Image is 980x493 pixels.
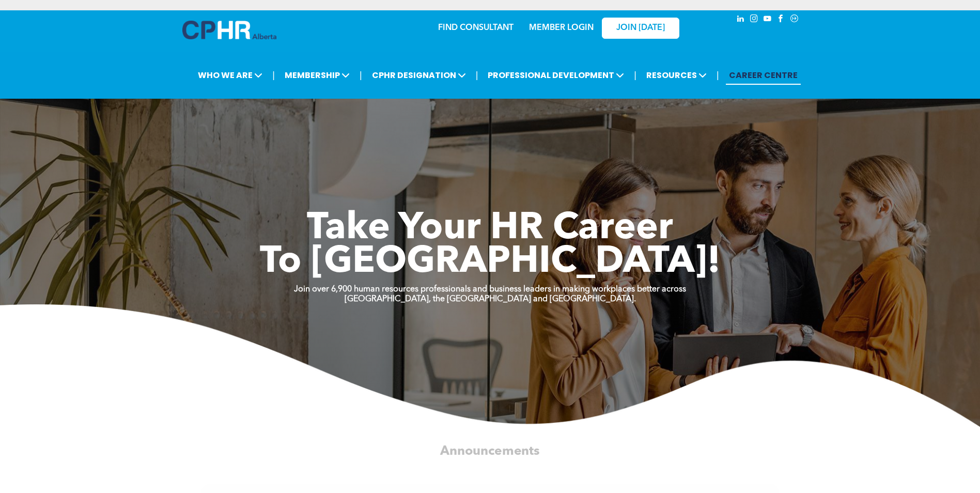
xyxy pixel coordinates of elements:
a: JOIN [DATE] [602,18,679,39]
a: youtube [762,13,773,27]
span: Take Your HR Career [307,210,673,248]
span: PROFESSIONAL DEVELOPMENT [485,66,627,85]
span: To [GEOGRAPHIC_DATA]! [260,244,721,281]
span: JOIN [DATE] [616,23,665,33]
a: Social network [789,13,800,27]
a: linkedin [735,13,746,27]
li: | [634,65,636,86]
a: FIND CONSULTANT [438,24,514,32]
span: Announcements [440,445,539,458]
a: MEMBER LOGIN [529,24,594,32]
a: CAREER CENTRE [726,66,801,85]
img: A blue and white logo for cp alberta [182,21,276,39]
li: | [272,65,275,86]
strong: [GEOGRAPHIC_DATA], the [GEOGRAPHIC_DATA] and [GEOGRAPHIC_DATA]. [345,295,636,303]
a: facebook [775,13,787,27]
li: | [476,65,478,86]
span: MEMBERSHIP [282,66,353,85]
span: CPHR DESIGNATION [369,66,469,85]
li: | [717,65,719,86]
a: instagram [749,13,760,27]
strong: Join over 6,900 human resources professionals and business leaders in making workplaces better ac... [294,285,686,294]
span: RESOURCES [643,66,710,85]
span: WHO WE ARE [195,66,266,85]
li: | [360,65,362,86]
